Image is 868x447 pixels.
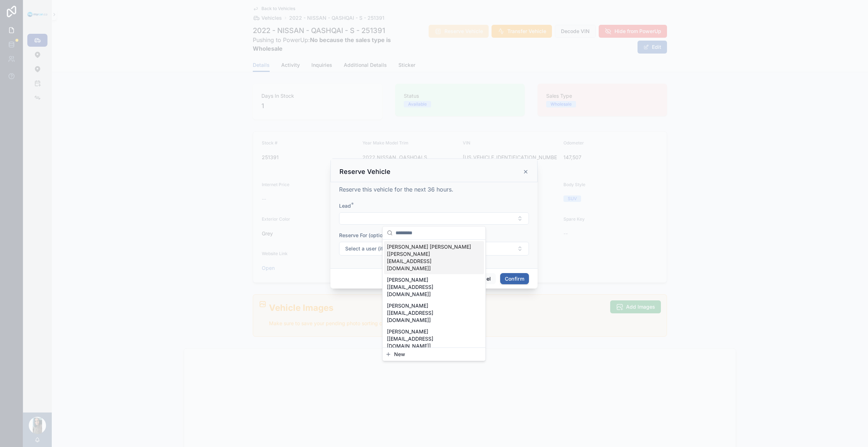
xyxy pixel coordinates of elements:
[385,351,483,358] button: New
[339,232,392,238] span: Reserve For (optional)
[339,167,390,176] h3: Reserve Vehicle
[339,212,529,225] button: Select Button
[394,351,405,358] span: New
[387,328,472,350] span: [PERSON_NAME] [[EMAIL_ADDRESS][DOMAIN_NAME]]
[387,276,472,298] span: [PERSON_NAME] [[EMAIL_ADDRESS][DOMAIN_NAME]]
[339,203,351,209] span: Lead
[339,186,453,193] span: Reserve this vehicle for the next 36 hours.
[383,240,485,347] div: Suggestions
[500,273,529,285] button: Confirm
[387,302,472,324] span: [PERSON_NAME] [[EMAIL_ADDRESS][DOMAIN_NAME]]
[387,243,472,272] span: [PERSON_NAME] [PERSON_NAME] [[PERSON_NAME][EMAIL_ADDRESS][DOMAIN_NAME]]
[345,245,470,252] span: Select a user (if you are reserving for someone else)
[339,242,529,255] button: Select Button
